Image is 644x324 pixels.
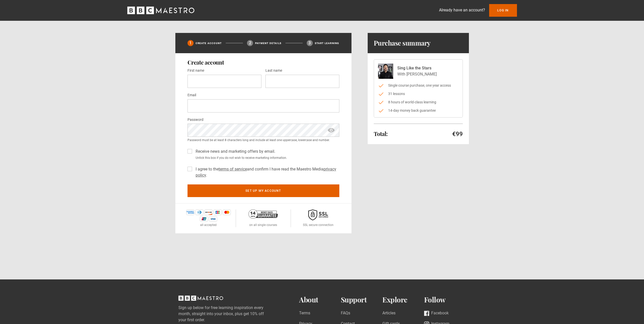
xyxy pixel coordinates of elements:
p: €99 [452,130,463,138]
a: FAQs [341,310,350,317]
svg: BBC Maestro [127,7,194,14]
p: all accepted [200,223,217,227]
label: Email [188,92,196,98]
small: Untick this box if you do not wish to receive marketing information. [194,156,339,160]
label: First name [188,68,204,74]
h2: Create account [188,59,339,65]
small: Password must be at least 8 characters long and include at least one uppercase, lowercase and num... [188,138,339,142]
span: show password [327,124,335,137]
img: unionpay [200,216,208,222]
p: on all single courses [249,223,277,227]
p: With [PERSON_NAME] [397,71,437,77]
a: Articles [382,310,396,317]
img: 14-day-money-back-guarantee-42d24aedb5115c0ff13b.png [248,209,278,219]
a: Terms [299,310,310,317]
p: Sing Like the Stars [397,65,437,71]
img: mastercard [223,209,231,215]
img: diners [195,209,203,215]
img: jcb [214,209,222,215]
label: Password [188,117,203,123]
p: Already have an account? [439,7,485,13]
label: Sign up below for free learning inspiration every month, straight into your inbox, plus get 10% o... [178,305,279,323]
div: 1 [188,40,194,46]
label: I agree to the and confirm I have read the Maestro Media . [194,166,339,178]
label: Last name [265,68,282,74]
div: 2 [247,40,253,46]
img: visa [209,216,217,222]
li: Single course purchase, one year access [378,83,459,88]
h2: Total: [374,131,388,137]
h2: Explore [382,296,424,304]
img: discover [204,209,213,215]
div: 3 [307,40,313,46]
li: 31 lessons [378,91,459,97]
img: amex [186,209,194,215]
p: Start learning [315,41,339,45]
p: Create Account [196,41,222,45]
h1: Purchase summary [374,39,431,47]
p: Payment details [255,41,281,45]
svg: BBC Maestro, back to top [178,296,223,301]
h2: Follow [424,296,466,304]
a: terms of service [219,167,247,171]
p: SSL secure connection [303,223,334,227]
h2: Support [341,296,383,304]
button: Set up my account [188,184,339,197]
h2: About [299,296,341,304]
li: 14-day money back guarantee [378,108,459,113]
label: Receive news and marketing offers by email. [194,148,275,155]
a: BBC Maestro, back to top [178,297,223,302]
a: Log In [489,4,517,17]
a: Facebook [424,310,449,317]
li: 8 hours of world-class learning [378,100,459,105]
